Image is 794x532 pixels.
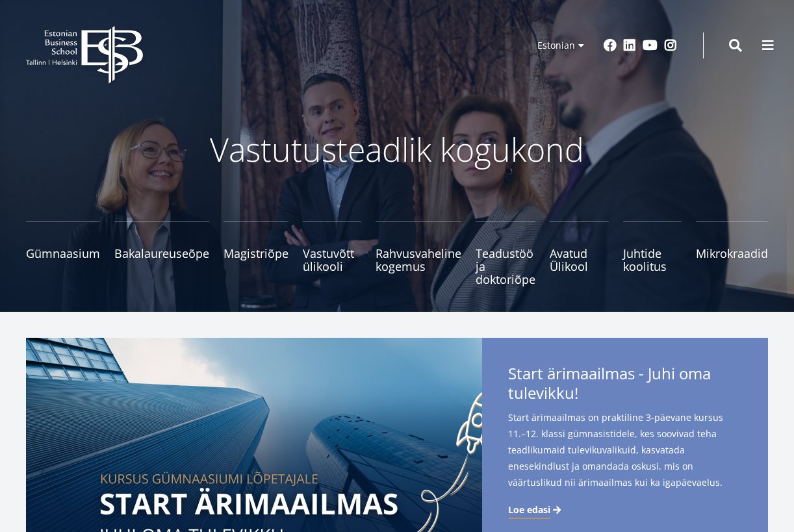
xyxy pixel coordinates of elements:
[303,221,361,286] a: Vastuvõtt ülikooli
[696,221,768,286] a: Mikrokraadid
[623,39,636,52] a: Linkedin
[508,409,742,490] span: Start ärimaailmas on praktiline 3-päevane kursus 11.–12. klassi gümnasistidele, kes soovivad teha...
[114,247,209,260] span: Bakalaureuseõpe
[623,247,682,273] span: Juhtide koolitus
[303,247,361,273] span: Vastuvõtt ülikooli
[643,39,658,52] a: Youtube
[696,247,768,260] span: Mikrokraadid
[26,247,100,260] span: Gümnaasium
[623,221,682,286] a: Juhtide koolitus
[664,39,677,52] a: Instagram
[550,221,608,286] a: Avatud Ülikool
[224,221,288,286] a: Magistriõpe
[508,383,578,403] span: tulevikku!
[508,364,742,407] span: Start ärimaailmas - Juhi oma
[604,39,617,52] a: Facebook
[26,221,100,286] a: Gümnaasium
[476,221,535,286] a: Teadustöö ja doktoriõpe
[476,247,535,286] span: Teadustöö ja doktoriõpe
[114,221,209,286] a: Bakalaureuseõpe
[550,247,608,273] span: Avatud Ülikool
[53,130,741,169] p: Vastutusteadlik kogukond
[508,503,550,516] span: Loe edasi
[376,221,461,286] a: Rahvusvaheline kogemus
[376,247,461,273] span: Rahvusvaheline kogemus
[224,247,288,260] span: Magistriõpe
[508,503,563,516] a: Loe edasi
